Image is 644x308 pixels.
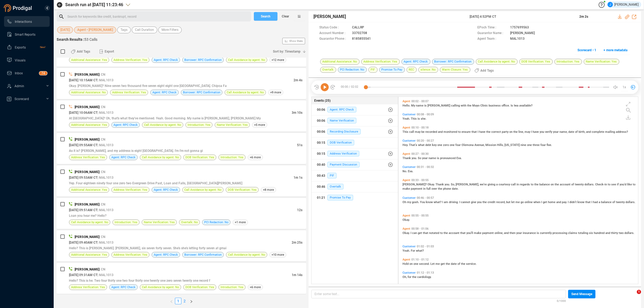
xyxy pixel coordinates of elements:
[545,130,553,134] span: verify
[617,183,620,186] span: if
[471,66,497,75] button: Add Tags
[188,122,210,127] span: Introduction: Yes
[520,183,531,186] span: regards
[71,122,107,127] span: Additional Assistance: Yes
[4,29,50,40] li: Smart Reports
[569,200,577,204] span: didn't
[402,117,411,120] span: Yeah.
[540,143,547,147] span: four
[409,143,418,147] span: That's
[69,84,227,88] span: Okay. [PERSON_NAME]? Nine seven two thousand five seven eight eight one [GEOGRAPHIC_DATA]. Chipoa Fa
[609,2,611,7] span: J
[577,46,596,54] span: Scorecard • 1
[540,130,545,134] span: you
[97,208,114,212] span: | MAL1013
[312,137,398,148] button: 00:15DOB Verification
[486,130,491,134] span: the
[117,27,131,33] button: Tags
[489,104,502,107] span: business
[477,200,482,204] span: you
[221,155,243,160] span: Introduction: Yes
[438,130,444,134] span: and
[184,187,221,192] span: Call Avoidance by agent: No
[585,200,591,204] span: that
[611,183,617,186] span: see
[112,90,146,95] span: Address Verification: Yes
[551,183,555,186] span: on
[431,187,438,190] span: over
[543,200,548,204] span: get
[7,55,45,65] a: Visuals
[402,187,411,190] span: make
[621,83,628,91] button: 1x
[14,97,29,101] span: Scorecard
[608,183,611,186] span: to
[471,200,477,204] span: give
[4,42,50,53] li: Exports
[154,57,178,63] span: Agent: RPC Check
[183,90,220,95] span: Borrower: RPC Confirmation
[432,143,437,147] span: key
[427,104,451,107] span: [PERSON_NAME]
[114,122,138,127] span: Agent: RPC Check
[442,200,444,204] span: I
[577,200,585,204] span: know
[75,105,99,109] span: [PERSON_NAME]
[15,71,23,75] span: Inbox
[547,143,552,147] span: five.
[317,171,325,180] div: 00:43
[436,183,445,186] span: Thank
[509,130,513,134] span: on
[426,187,431,190] span: full
[402,200,407,204] span: Oh
[601,46,630,54] button: + more metadata
[15,33,35,36] span: Smart Reports
[627,183,633,186] span: like
[69,208,97,212] span: [DATE] 09:51AM CT
[135,27,154,33] span: Call Duration
[420,200,426,204] span: You
[458,130,462,134] span: to
[411,104,416,107] span: My
[327,162,360,167] span: Payment Discussion
[40,42,45,53] span: New!
[437,143,443,147] span: one
[472,104,480,107] span: Mayo
[496,200,506,204] span: record,
[515,200,521,204] span: me
[69,78,97,82] span: [DATE] 10:15AM CT
[616,130,628,134] span: address?
[514,104,519,107] span: Iwa
[43,71,45,77] p: 4
[525,130,531,134] span: may
[312,159,398,170] button: 00:40Payment Discussion
[584,183,595,186] span: dollars.
[317,105,325,114] div: 00:06
[429,156,437,160] span: name
[269,57,286,63] span: +12 more
[154,187,178,192] span: Agent: RPC Check
[480,66,494,75] span: Add Tags
[99,170,105,174] span: | CN
[612,200,616,204] span: of
[593,200,599,204] span: had
[533,143,540,147] span: three
[69,116,261,120] span: At [GEOGRAPHIC_DATA]? Oh, that's what they've mentioned. Yeah. Good morning. My name is [PERSON_N...
[292,111,302,115] span: 3m 10s
[534,183,539,186] span: the
[423,187,426,190] span: in
[327,140,354,145] span: DOB Verification
[75,170,99,174] span: [PERSON_NAME]
[4,55,50,65] li: Visuals
[57,165,306,196] div: [PERSON_NAME]| CN[DATE] 09:53AM CT| MAL10131m 1sYep. Four eighteen ninety four one zero two Everg...
[327,151,359,156] span: Address Verification
[317,160,325,169] div: 00:40
[443,143,450,147] span: zero
[327,129,361,134] span: Recording Disclosure
[525,200,533,204] span: online
[586,130,592,134] span: and
[227,90,264,95] span: Call Avoidance by agent: No
[120,27,127,33] span: Tags
[575,46,599,54] button: Scorecard • 1
[99,105,105,109] span: | CN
